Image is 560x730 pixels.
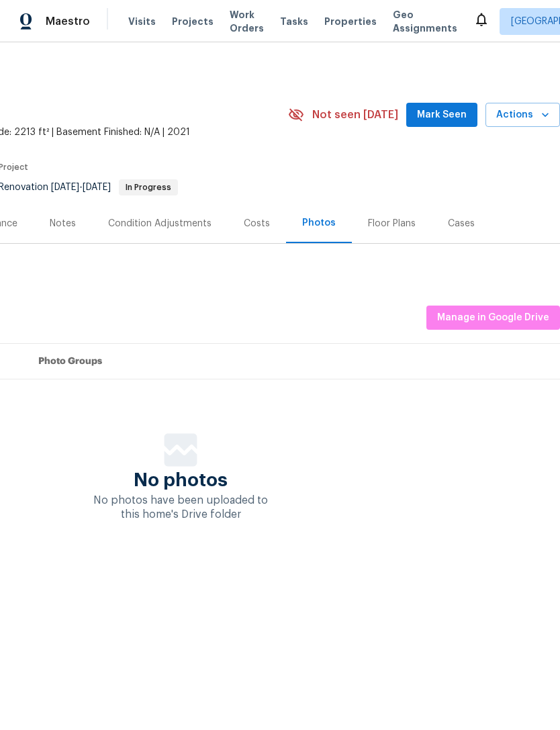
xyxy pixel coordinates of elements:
[312,108,398,122] span: Not seen [DATE]
[324,15,377,28] span: Properties
[406,103,477,128] button: Mark Seen
[51,183,111,192] span: -
[244,217,270,230] div: Costs
[172,15,214,28] span: Projects
[368,217,416,230] div: Floor Plans
[108,217,212,230] div: Condition Adjustments
[448,217,475,230] div: Cases
[128,15,156,28] span: Visits
[83,183,111,192] span: [DATE]
[280,17,308,26] span: Tasks
[417,107,467,124] span: Mark Seen
[120,183,177,191] span: In Progress
[393,8,457,35] span: Geo Assignments
[230,8,264,35] span: Work Orders
[437,310,549,326] span: Manage in Google Drive
[46,15,90,28] span: Maestro
[93,495,268,520] span: No photos have been uploaded to this home's Drive folder
[50,217,76,230] div: Notes
[302,216,336,230] div: Photos
[426,306,560,330] button: Manage in Google Drive
[51,183,79,192] span: [DATE]
[28,344,560,379] th: Photo Groups
[485,103,560,128] button: Actions
[496,107,549,124] span: Actions
[134,473,228,487] span: No photos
